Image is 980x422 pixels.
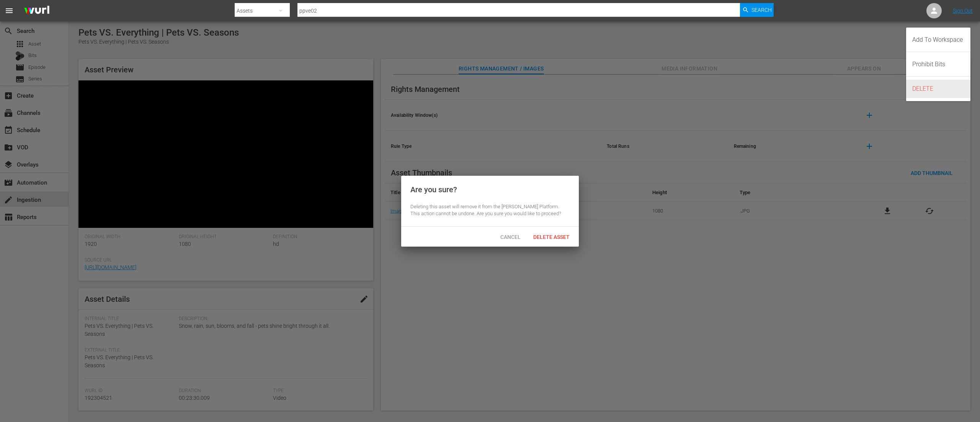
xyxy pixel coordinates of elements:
span: Cancel [494,234,527,240]
span: menu [5,6,14,15]
a: Sign Out [953,8,973,14]
div: Are you sure? [410,185,457,194]
button: Delete Asset [527,230,576,244]
span: Delete Asset [527,234,576,240]
img: ans4CAIJ8jUAAAAAAAAAAAAAAAAAAAAAAAAgQb4GAAAAAAAAAAAAAAAAAAAAAAAAJMjXAAAAAAAAAAAAAAAAAAAAAAAAgAT5G... [18,2,55,20]
button: Cancel [493,230,527,244]
div: Prohibit Bits [912,55,964,74]
span: Search [751,3,772,17]
div: DELETE [912,80,964,98]
div: Add To Workspace [912,31,964,49]
div: Deleting this asset will remove it from the [PERSON_NAME] Platform. This action cannot be undone.... [410,203,570,218]
button: Search [740,3,774,17]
